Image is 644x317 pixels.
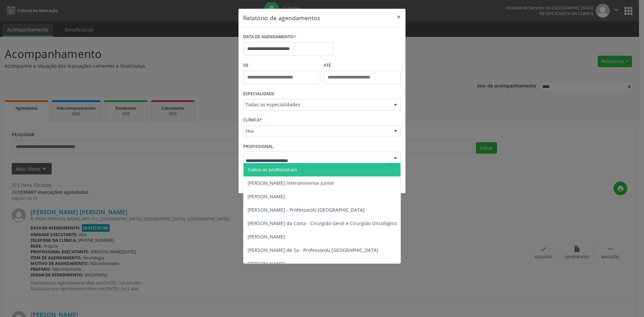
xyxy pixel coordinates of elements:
span: Todas as especialidades [246,101,387,108]
label: CLÍNICA [243,115,262,125]
label: ESPECIALIDADE [243,89,274,99]
span: Todos os profissionais [248,166,297,173]
label: De [243,60,320,71]
label: DATA DE AGENDAMENTO [243,32,296,42]
span: [PERSON_NAME] [248,193,285,200]
h5: Relatório de agendamentos [243,13,320,22]
button: Close [392,9,406,25]
span: [PERSON_NAME] [248,233,285,240]
label: ATÉ [324,60,401,71]
span: [PERSON_NAME] de Sa - Professor(A) [GEOGRAPHIC_DATA] [248,247,378,253]
span: [PERSON_NAME] Interaminense Junior [248,180,334,186]
span: [PERSON_NAME] da Costa - Cirurgião Geral e Cirurgião Oncológico [248,220,397,226]
label: PROFISSIONAL [243,141,273,152]
span: [PERSON_NAME] [248,260,285,267]
span: Hse [246,128,387,135]
span: [PERSON_NAME] - Professor(A) [GEOGRAPHIC_DATA] [248,207,365,213]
